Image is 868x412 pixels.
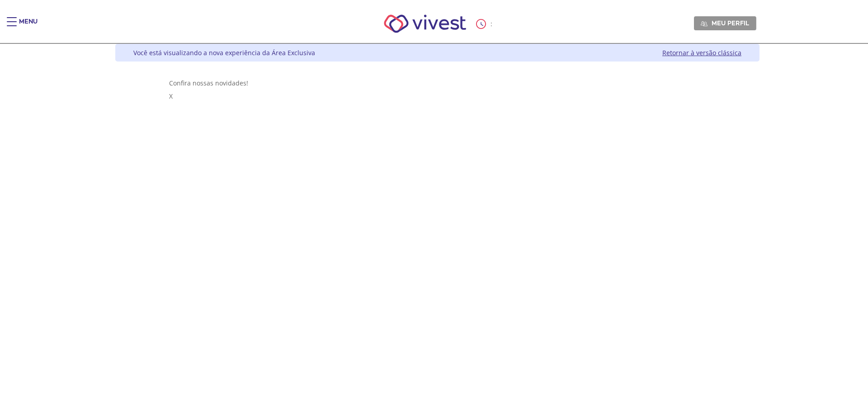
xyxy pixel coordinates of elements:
[169,79,706,87] div: Confira nossas novidades!
[108,44,759,412] div: Vivest
[694,16,756,30] a: Meu perfil
[662,48,741,57] a: Retornar à versão clássica
[701,20,708,27] img: Meu perfil
[712,19,749,27] span: Meu perfil
[476,19,494,29] div: :
[169,92,173,100] span: X
[133,48,315,57] div: Você está visualizando a nova experiência da Área Exclusiva
[374,5,476,43] img: Vivest
[19,17,38,35] div: Menu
